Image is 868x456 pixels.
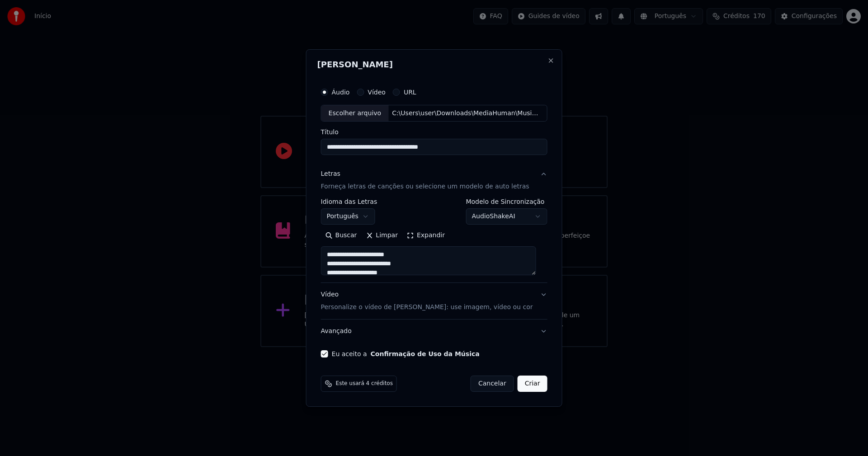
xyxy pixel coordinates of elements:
[404,89,416,95] label: URL
[317,61,551,69] h2: [PERSON_NAME]
[388,109,542,118] div: C:\Users\user\Downloads\MediaHuman\Music\Grupo Sol Do Torrão - As Modas Do Pastor.mp3
[466,199,547,205] label: Modelo de Sincronização
[321,105,389,122] div: Escolher arquivo
[518,376,547,392] button: Criar
[332,89,350,95] label: Áudio
[368,89,386,95] label: Vídeo
[321,303,533,312] p: Personalize o vídeo de [PERSON_NAME]: use imagem, vídeo ou cor
[321,199,377,205] label: Idioma das Letras
[402,229,449,243] button: Expandir
[361,229,402,243] button: Limpar
[321,291,533,312] div: Vídeo
[321,283,547,320] button: VídeoPersonalize o vídeo de [PERSON_NAME]: use imagem, vídeo ou cor
[321,199,547,283] div: LetrasForneça letras de canções ou selecione um modelo de auto letras
[336,380,393,387] span: Este usará 4 créditos
[371,351,480,357] button: Eu aceito a
[332,351,480,357] label: Eu aceito a
[321,229,362,243] button: Buscar
[321,170,340,179] div: Letras
[321,320,547,343] button: Avançado
[471,376,514,392] button: Cancelar
[321,163,547,199] button: LetrasForneça letras de canções ou selecione um modelo de auto letras
[321,183,529,192] p: Forneça letras de canções ou selecione um modelo de auto letras
[321,129,547,136] label: Título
